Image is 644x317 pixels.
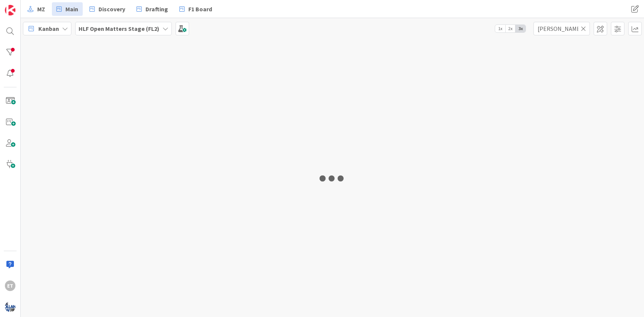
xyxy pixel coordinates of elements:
span: Main [65,5,78,14]
img: avatar [5,302,15,312]
div: ET [5,280,15,291]
span: 3x [515,25,526,32]
span: Kanban [38,24,59,33]
span: F1 Board [188,5,212,14]
span: 2x [505,25,515,32]
span: Discovery [98,5,125,14]
span: 1x [495,25,505,32]
span: MZ [37,5,45,14]
a: Drafting [132,2,173,16]
a: Discovery [85,2,130,16]
span: Drafting [145,5,168,14]
a: F1 Board [175,2,217,16]
a: Main [52,2,83,16]
a: MZ [23,2,50,16]
b: HLF Open Matters Stage (FL2) [79,25,159,32]
img: Visit kanbanzone.com [5,5,15,15]
input: Quick Filter... [533,22,590,35]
